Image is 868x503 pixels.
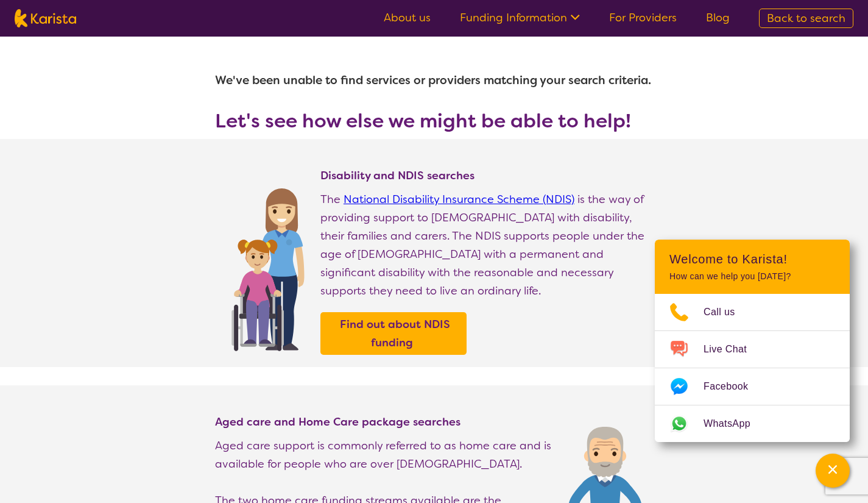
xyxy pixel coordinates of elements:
a: Blog [706,10,730,25]
p: How can we help you [DATE]? [669,271,835,282]
a: National Disability Insurance Scheme (NDIS) [344,192,574,207]
a: Back to search [759,9,853,28]
h3: Let's see how else we might be able to help! [215,110,654,132]
p: The is the way of providing support to [DEMOGRAPHIC_DATA] with disability, their families and car... [320,190,654,300]
h1: We've been unable to find services or providers matching your search criteria. [215,66,654,95]
a: About us [384,10,431,25]
h4: Aged care and Home Care package searches [215,415,557,429]
span: Call us [704,303,750,321]
p: Aged care support is commonly referred to as home care and is available for people who are over [... [215,437,557,473]
button: Channel Menu [816,454,850,488]
a: For Providers [609,10,677,25]
h4: Disability and NDIS searches [320,168,654,183]
b: Find out about NDIS funding [340,317,450,350]
span: Back to search [767,11,845,26]
a: Web link opens in a new tab. [655,405,850,442]
a: Funding Information [460,10,580,25]
a: Find out about NDIS funding [323,315,464,352]
img: Karista logo [15,9,76,27]
span: WhatsApp [704,415,765,433]
span: Live Chat [704,340,761,359]
span: Facebook [704,377,763,396]
img: Find NDIS and Disability services and providers [227,180,308,351]
h2: Welcome to Karista! [669,252,835,266]
ul: Choose channel [655,294,850,442]
div: Channel Menu [655,240,850,442]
